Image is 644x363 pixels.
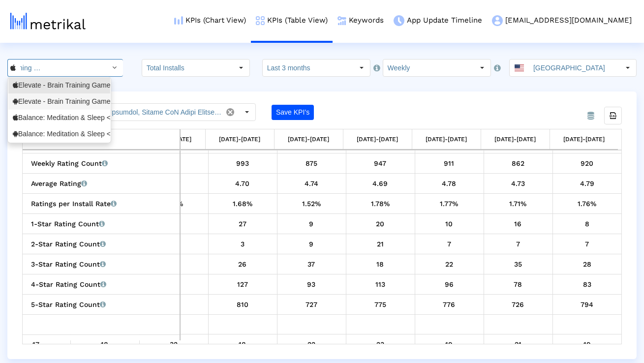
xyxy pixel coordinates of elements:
[233,60,249,76] div: Select
[419,258,480,271] div: 9/6/25
[212,157,274,170] div: 8/16/25
[619,60,636,76] div: Select
[350,157,411,170] div: 8/30/25
[212,338,274,351] div: 8/16/25
[419,197,480,210] div: 9/6/25
[274,129,343,150] td: Column 08/17/25-08/23/25
[31,157,176,170] div: Weekly Rating Count
[174,16,183,25] img: kpi-chart-menu-icon.png
[488,238,549,250] div: 9/13/25
[488,177,549,190] div: 9/13/25
[604,107,622,124] div: Export all data
[219,133,260,146] div: [DATE]-[DATE]
[419,177,480,190] div: 9/6/25
[212,217,274,230] div: 8/16/25
[281,217,342,230] div: 8/23/25
[212,238,274,250] div: 8/16/25
[31,278,176,291] div: 4-Star Rating Count
[13,113,106,122] div: Balance: Meditation & Sleep <1361356590>
[488,157,549,170] div: 9/13/25
[474,60,491,76] div: Select
[494,133,536,146] div: [DATE]-[DATE]
[281,338,342,351] div: 8/23/25
[212,197,274,210] div: 8/16/25
[556,157,618,170] div: 9/20/25
[556,177,618,190] div: 9/20/25
[212,258,274,271] div: 8/16/25
[556,278,618,291] div: 9/20/25
[488,197,549,210] div: 9/13/25
[288,133,329,146] div: [DATE]-[DATE]
[556,197,618,210] div: 9/20/25
[281,298,342,311] div: 8/23/25
[550,129,618,150] td: Column 09/14/25-09/20/25
[31,338,176,351] div: Review Count
[488,217,549,230] div: 9/13/25
[272,105,314,120] button: Save KPI’s
[419,238,480,250] div: 9/6/25
[419,298,480,311] div: 9/6/25
[22,129,622,344] div: Data grid
[556,298,618,311] div: 9/20/25
[281,177,342,190] div: 8/23/25
[412,129,481,150] td: Column 08/31/25-09/06/25
[350,238,411,250] div: 8/30/25
[13,129,106,139] div: Balance: Meditation & Sleep <com.elevatelabs.geonosis>
[13,81,106,90] div: Elevate - Brain Training Games <875063456>
[106,60,123,76] div: Select
[31,197,176,210] div: Ratings per Install Rate
[350,258,411,271] div: 8/30/25
[281,278,342,291] div: 8/23/25
[419,217,480,230] div: 9/6/25
[556,338,618,351] div: 9/20/25
[350,278,411,291] div: 8/30/25
[281,258,342,271] div: 8/23/25
[31,177,176,190] div: Average Rating
[13,97,106,106] div: Elevate - Brain Training Games <com.wonder>
[281,238,342,250] div: 8/23/25
[31,298,176,311] div: 5-Star Rating Count
[350,338,411,351] div: 8/30/25
[419,338,480,351] div: 9/6/25
[350,197,411,210] div: 8/30/25
[239,104,255,121] div: Select
[31,238,176,250] div: 2-Star Rating Count
[488,298,549,311] div: 9/13/25
[488,258,549,271] div: 9/13/25
[394,15,404,26] img: app-update-menu-icon.png
[212,298,274,311] div: 8/16/25
[343,129,412,150] td: Column 08/24/25-08/30/25
[337,16,346,25] img: keywords.png
[419,278,480,291] div: 9/6/25
[281,197,342,210] div: 8/23/25
[350,177,411,190] div: 8/30/25
[556,258,618,271] div: 9/20/25
[419,157,480,170] div: 9/6/25
[481,129,550,150] td: Column 09/07/25-09/13/25
[488,338,549,351] div: 9/13/25
[212,278,274,291] div: 8/16/25
[350,217,411,230] div: 8/30/25
[556,217,618,230] div: 9/20/25
[31,258,176,271] div: 3-Star Rating Count
[281,157,342,170] div: 8/23/25
[492,15,503,26] img: my-account-menu-icon.png
[350,298,411,311] div: 8/30/25
[31,217,176,230] div: 1-Star Rating Count
[353,60,370,76] div: Select
[556,238,618,250] div: 9/20/25
[563,133,605,146] div: [DATE]-[DATE]
[357,133,398,146] div: [DATE]-[DATE]
[256,16,265,25] img: kpi-table-menu-icon.png
[426,133,467,146] div: [DATE]-[DATE]
[212,177,274,190] div: 8/16/25
[205,129,274,150] td: Column 08/10/25-08/16/25
[10,13,86,30] img: metrical-logo-light.png
[488,278,549,291] div: 9/13/25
